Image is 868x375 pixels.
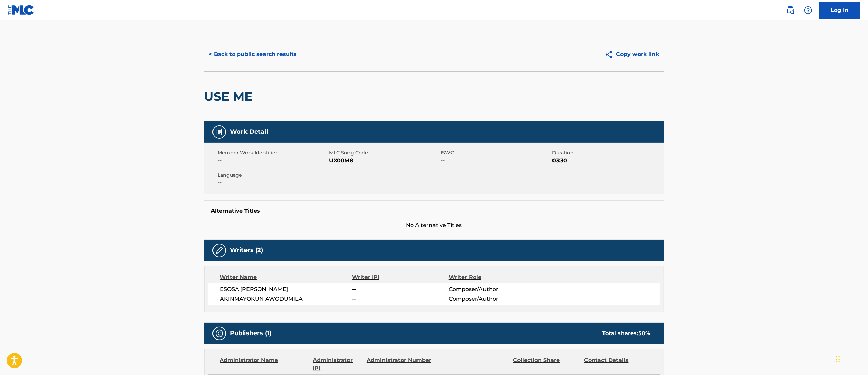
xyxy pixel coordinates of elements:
img: Copy work link [605,50,616,59]
div: Drag [836,349,840,370]
h5: Writers (2) [230,246,263,254]
div: Collection Share [513,356,579,373]
span: Language [218,172,328,179]
h5: Work Detail [230,128,268,136]
div: Writer Role [449,273,537,281]
span: UX00M8 [329,157,439,165]
span: No Alternative Titles [204,221,664,229]
a: Public Search [784,3,797,17]
div: Writer IPI [352,273,449,281]
span: AKINMAYOKUN AWODUMILA [220,295,352,303]
span: -- [218,179,328,187]
span: 50 % [639,330,650,337]
img: Writers [215,246,223,255]
span: -- [352,295,448,303]
button: < Back to public search results [204,46,302,63]
a: Log In [819,2,860,19]
span: Composer/Author [449,295,537,303]
img: MLC Logo [8,5,34,15]
span: 03:30 [552,157,662,165]
img: search [786,6,795,14]
div: Administrator Name [220,356,308,373]
span: -- [441,157,551,165]
div: Writer Name [220,273,352,281]
h5: Publishers (1) [230,329,272,337]
iframe: Chat Widget [834,342,868,375]
span: Composer/Author [449,285,537,293]
span: ESOSA [PERSON_NAME] [220,285,352,293]
div: Contact Details [584,356,650,373]
span: ISWC [441,149,551,157]
img: Publishers [215,329,223,338]
div: Administrator IPI [313,356,361,373]
span: Member Work Identifier [218,149,328,157]
div: Total shares: [602,329,650,338]
img: Work Detail [215,128,223,136]
img: help [804,6,812,14]
button: Copy work link [600,46,664,63]
span: Duration [552,149,662,157]
span: -- [352,285,448,293]
span: -- [218,157,328,165]
div: Administrator Number [367,356,432,373]
h5: Alternative Titles [211,208,657,214]
span: MLC Song Code [329,149,439,157]
div: Help [801,3,815,17]
h2: USE ME [204,89,256,104]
